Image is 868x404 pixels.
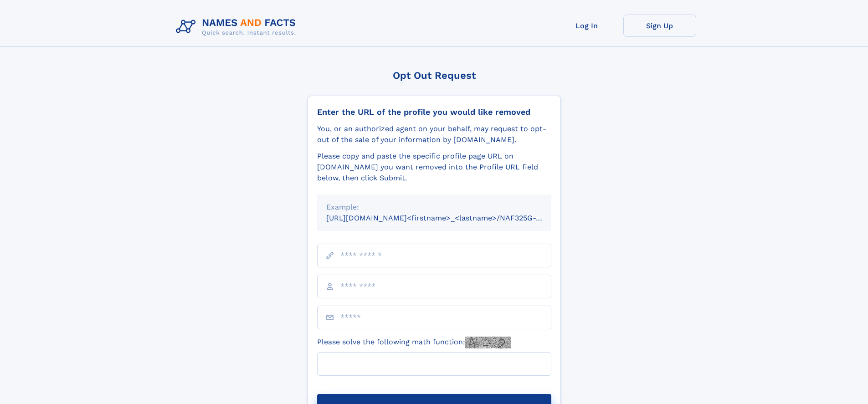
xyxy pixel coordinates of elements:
[308,70,561,81] div: Opt Out Request
[326,214,569,222] small: [URL][DOMAIN_NAME]<firstname>_<lastname>/NAF325G-xxxxxxxx
[317,123,551,145] div: You, or an authorized agent on your behalf, may request to opt-out of the sale of your informatio...
[550,15,623,37] a: Log In
[317,107,551,117] div: Enter the URL of the profile you would like removed
[623,15,696,37] a: Sign Up
[317,151,551,184] div: Please copy and paste the specific profile page URL on [DOMAIN_NAME] you want removed into the Pr...
[317,337,511,348] label: Please solve the following math function:
[172,15,303,39] img: Logo Names and Facts
[326,202,542,213] div: Example:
